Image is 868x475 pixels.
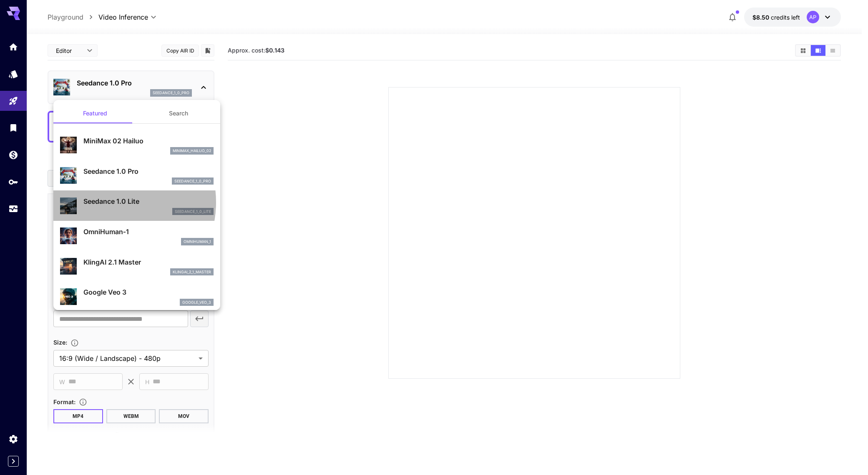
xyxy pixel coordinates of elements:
[175,209,211,215] p: seedance_1_0_lite
[83,196,214,206] p: Seedance 1.0 Lite
[83,136,214,146] p: MiniMax 02 Hailuo
[53,103,137,123] button: Featured
[60,254,214,279] div: KlingAI 2.1 Masterklingai_2_1_master
[60,132,214,158] div: MiniMax 02 Hailuominimax_hailuo_02
[83,166,214,176] p: Seedance 1.0 Pro
[137,103,220,123] button: Search
[83,227,214,237] p: OmniHuman‑1
[173,269,211,275] p: klingai_2_1_master
[174,178,211,184] p: seedance_1_0_pro
[184,239,211,245] p: omnihuman_1
[60,284,214,309] div: Google Veo 3google_veo_3
[60,193,214,218] div: Seedance 1.0 Liteseedance_1_0_lite
[60,163,214,188] div: Seedance 1.0 Proseedance_1_0_pro
[173,148,211,154] p: minimax_hailuo_02
[182,300,211,305] p: google_veo_3
[83,287,214,297] p: Google Veo 3
[60,223,214,249] div: OmniHuman‑1omnihuman_1
[83,257,214,267] p: KlingAI 2.1 Master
